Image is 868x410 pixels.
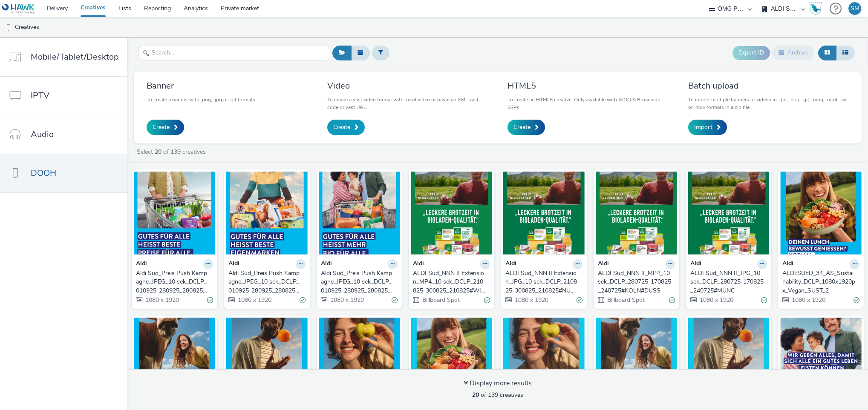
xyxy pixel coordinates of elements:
[732,46,770,60] button: Export ID
[228,269,306,295] a: Aldi Süd_Preis Push Kampagne_JPEG_10 sek_DCLP_010925-280925_280825#MAX
[505,269,583,295] a: ALDI Süd_NNN II Extension_JPG_10 sek_DCLP_210825-300825_210825#NURN
[809,2,822,15] img: Hawk Academy
[688,80,849,92] h3: Batch upload
[31,167,56,179] span: DOOH
[31,89,49,102] span: IPTV
[669,296,675,305] div: Valid
[226,172,308,255] img: Aldi Süd_Preis Push Kampagne_JPEG_10 sek_DCLP_010925-280925_280825#MAX visual
[851,2,859,15] div: SM
[413,269,490,295] a: ALDI Süd_NNN II Extension_MP4_10 sek_DCLP_210825-300825_210825#WIES#MANN
[761,296,767,305] div: Valid
[809,2,825,15] a: Hawk Academy
[147,96,257,103] p: To create a banner with .png, .jpg or .gif formats.
[690,259,701,269] strong: Aldi
[690,269,764,295] div: ALDI Süd_NNN II_JPG_10 sek_DCLP_280725-170825_240725#MUNC
[329,296,364,304] span: 1080 x 1920
[2,3,35,14] img: undefined Logo
[4,23,13,32] img: dooh
[134,172,215,255] img: Aldi Süd_Preis Push Kampagne_JPEG_10 sek_DCLP_010925-280925_280825#RUTH visual
[147,120,184,135] a: Create
[782,259,793,269] strong: Aldi
[411,172,492,255] img: ALDI Süd_NNN II Extension_MP4_10 sek_DCLP_210825-300825_210825#WIES#MANN visual
[780,318,862,401] img: ALDI Süd_Gutes für Alle_DCLP_9x16_JPEG_21/04/25-06/05/25#KruegerFamily visual
[321,269,395,295] div: Aldi Süd_Preis Push Kampagne_JPEG_10 sek_DCLP_010925-280925_280825#KRUGERS
[228,259,239,269] strong: Aldi
[136,269,213,295] a: Aldi Süd_Preis Push Kampagne_JPEG_10 sek_DCLP_010925-280925_280825#[PERSON_NAME]
[688,120,727,135] a: Import
[327,120,365,135] a: Create
[327,80,488,92] h3: Video
[319,318,400,401] img: ALDI_SUED_33_AS_Sustainability_DCLP_1080x1920px_FoodWaste visual
[782,269,856,295] div: ALDI:SUED_34_AS_Sustainability_DCLP_1080x1920px_Vegan_SUST_2
[136,148,209,156] a: Select of 139 creatives
[505,269,579,295] div: ALDI Süd_NNN II Extension_JPG_10 sek_DCLP_210825-300825_210825#NURN
[228,269,302,295] div: Aldi Süd_Preis Push Kampagne_JPEG_10 sek_DCLP_010925-280925_280825#MAX
[598,269,675,295] a: ALDI Süd_NNN II_MP4_10 sek_DCLP_280725-170825_240725#KOLN#DUSS
[319,172,400,255] img: Aldi Süd_Preis Push Kampagne_JPEG_10 sek_DCLP_010925-280925_280825#KRUGERS visual
[413,259,424,269] strong: Aldi
[694,123,712,132] span: Import
[688,96,849,111] p: To import multiple banners or videos in .jpg, .png, .gif, .mpg, .mp4, .avi or .mov formats in a z...
[688,318,770,401] img: ALDI Süd_Corporate Responsibility - SUST 2|BIO_MP4_10 sek_DCLP_160625-200725_170625 visual
[596,172,677,255] img: ALDI Süd_NNN II_MP4_10 sek_DCLP_280725-170825_240725#KOLN#DUSS visual
[514,296,548,304] span: 1080 x 1920
[782,269,859,295] a: ALDI:SUED_34_AS_Sustainability_DCLP_1080x1920px_Vegan_SUST_2
[134,318,215,401] img: ALDI_SUED_31_AS_Sustainability_DCLP_1080x1920px_Tierwohl_Trinkmilch_SUST_2 visual
[136,259,147,269] strong: Aldi
[207,296,213,305] div: Valid
[237,296,271,304] span: 1080 x 1920
[31,51,119,63] span: Mobile/Tablet/Desktop
[508,120,545,135] a: Create
[155,148,161,156] strong: 20
[854,296,859,305] div: Valid
[138,46,330,60] input: Search...
[421,296,460,304] span: Billboard Spot
[836,46,855,60] button: Table
[153,123,170,132] span: Create
[780,172,862,255] img: ALDI:SUED_34_AS_Sustainability_DCLP_1080x1920px_Vegan_SUST_2 visual
[413,269,487,295] div: ALDI Süd_NNN II Extension_MP4_10 sek_DCLP_210825-300825_210825#WIES#MANN
[791,296,825,304] span: 1080 x 1920
[136,269,210,295] div: Aldi Süd_Preis Push Kampagne_JPEG_10 sek_DCLP_010925-280925_280825#[PERSON_NAME]
[333,123,350,132] span: Create
[464,378,532,388] div: Display more results
[699,296,733,304] span: 1080 x 1920
[321,269,398,295] a: Aldi Süd_Preis Push Kampagne_JPEG_10 sek_DCLP_010925-280925_280825#KRUGERS
[772,46,814,60] button: Archive
[392,296,398,305] div: Valid
[144,296,179,304] span: 1080 x 1920
[818,46,836,60] button: Grid
[690,269,767,295] a: ALDI Süd_NNN II_JPG_10 sek_DCLP_280725-170825_240725#MUNC
[598,269,672,295] div: ALDI Süd_NNN II_MP4_10 sek_DCLP_280725-170825_240725#KOLN#DUSS
[31,128,54,140] span: Audio
[577,296,583,305] div: Valid
[484,296,490,305] div: Valid
[606,296,645,304] span: Billboard Spot
[598,259,609,269] strong: Aldi
[327,96,488,111] p: To create a vast video format with .mp4 video or paste an XML vast code or vast URL.
[503,172,585,255] img: ALDI Süd_NNN II Extension_JPG_10 sek_DCLP_210825-300825_210825#NURN visual
[596,318,677,401] img: ALDI Süd_Corporate Responsibility - SUST 2|TIERWOHL_MP4_10 sek_DCLP_160625-200725_170625 visual
[147,80,257,92] h3: Banner
[503,318,585,401] img: ALDI Süd_Corporate Responsibility - SUST 2|FOOD WASTE_MP4_10 sek_DCLP_160625-200725_170625 visual
[505,259,516,269] strong: Aldi
[472,391,523,399] span: of 139 creatives
[321,259,332,269] strong: Aldi
[508,96,669,111] p: To create an HTML5 creative. Only available with AIOO & Broadsign SSPs
[300,296,306,305] div: Valid
[411,318,492,401] img: ALDI Süd_Corporate Responsibility - SUST 2|BEWUSSTE ERNÄHRUNG_MP4_10 sek_DCLP_160625-200725_170...
[508,80,669,92] h3: HTML5
[226,318,308,401] img: ALDI_SUED_32_AS_Sustainability_DCLP_1080x1920px_Bio_SUST_2 visual
[688,172,770,255] img: ALDI Süd_NNN II_JPG_10 sek_DCLP_280725-170825_240725#MUNC visual
[513,123,531,132] span: Create
[472,391,479,399] strong: 20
